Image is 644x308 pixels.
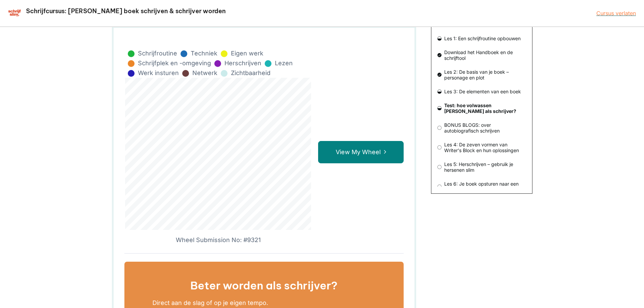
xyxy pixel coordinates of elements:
p: Netwerk [192,68,217,78]
span: Download het Handboek en de schrijftool [442,49,526,61]
a: Les 2: De basis van je boek – personage en plot [437,69,526,80]
span: BONUS BLOGS: over autobiografisch schrijven [442,122,526,134]
p: Zichtbaarheid [231,68,270,78]
div: Direct aan de slag of op je eigen tempo. [152,298,376,308]
img: schrijfcursus schrijfslim academy [8,9,21,17]
a: Les 5: Herschrijven – gebruik je hersenen slim [437,161,526,173]
p: Schrijfroutine [138,49,177,58]
a: Les 3: De elementen van een boek [437,89,526,94]
a: Les 4: De zeven vormen van Writer's Block en hun oplossingen [437,142,526,153]
p: Werk insturen [138,68,179,78]
p: Techniek [191,49,217,58]
h2: Schrijfcursus: [PERSON_NAME] boek schrijven & schrijver worden [25,7,226,15]
span: Les 4: De zeven vormen van Writer's Block en hun oplossingen [442,142,526,153]
span: Test: hoe volwassen [PERSON_NAME] als schrijver? [442,102,526,114]
span: Les 3: De elementen van een boek [442,89,526,94]
a: Les 6: Je boek opsturen naar een uitgeverij [437,181,526,192]
span: Les 5: Herschrijven – gebruik je hersenen slim [442,161,526,173]
div: Wheel Submission No: #9321 [124,235,312,245]
a: Cursus verlaten [596,10,636,17]
span: Les 2: De basis van je boek – personage en plot [442,69,526,80]
a: BONUS BLOGS: over autobiografisch schrijven [437,122,526,134]
a: Les 1: Een schrijfroutine opbouwen [437,35,526,41]
p: Lezen [275,58,293,68]
p: Eigen werk [231,49,263,58]
span: Les 1: Een schrijfroutine opbouwen [442,35,526,41]
h2: Beter worden als schrijver? [152,279,376,293]
a: Download het Handboek en de schrijftool [437,49,526,61]
span: Les 6: Je boek opsturen naar een uitgeverij [442,181,526,192]
p: Schrijfplek en -omgeving [138,58,211,68]
p: Herschrijven [224,58,261,68]
a: View My Wheel [318,141,404,163]
a: Test: hoe volwassen [PERSON_NAME] als schrijver? [437,102,526,114]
